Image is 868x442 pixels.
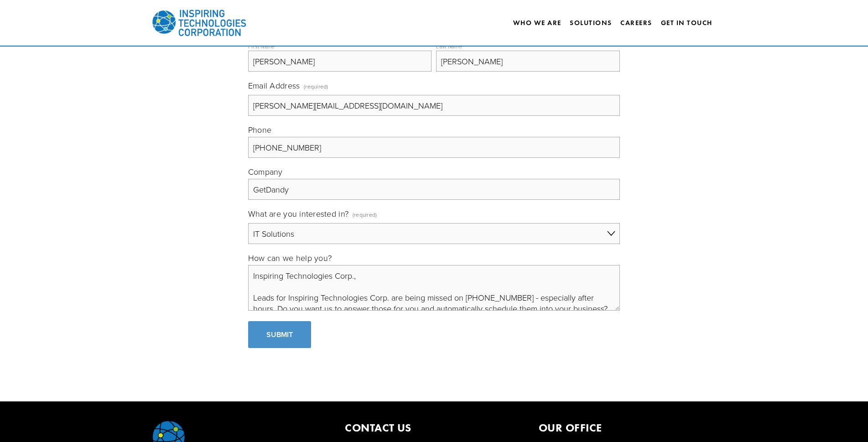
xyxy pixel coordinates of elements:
span: What are you interested in? [248,208,348,219]
a: Solutions [570,19,612,27]
span: (required) [353,208,377,221]
span: How can we help you? [248,252,332,263]
a: Careers [620,15,652,31]
textarea: Inspiring Technologies Corp., Leads for Inspiring Technologies Corp. are being missed on [PHONE_N... [248,265,620,311]
strong: CONTACT US [345,421,411,434]
span: (required) [304,80,328,93]
strong: OUR OFFICE [539,421,602,434]
select: What are you interested in? [248,223,620,244]
span: Company [248,166,283,177]
span: Submit [266,329,293,340]
a: Who We Are [513,15,561,31]
img: Inspiring Technologies Corp – A Building Technologies Company [151,2,247,43]
button: SubmitSubmit [248,321,311,348]
span: Email Address [248,80,300,91]
span: Phone [248,124,271,135]
a: Get In Touch [661,15,712,31]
